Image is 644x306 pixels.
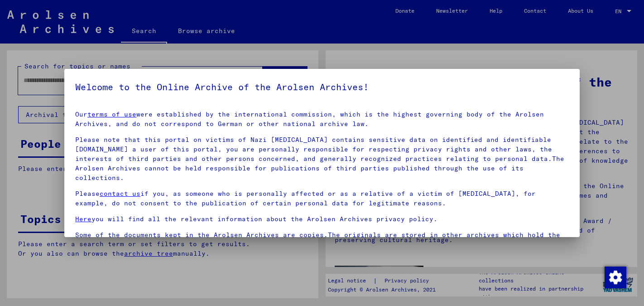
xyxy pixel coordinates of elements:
a: Here [75,215,91,223]
p: Please note that this portal on victims of Nazi [MEDICAL_DATA] contains sensitive data on identif... [75,135,569,183]
p: Our were established by the international commission, which is the highest governing body of the ... [75,110,569,129]
div: Change consent [604,266,626,288]
p: you will find all the relevant information about the Arolsen Archives privacy policy. [75,214,569,224]
a: contact us [100,189,140,198]
p: Some of the documents kept in the Arolsen Archives are copies.The originals are stored in other a... [75,230,569,259]
img: Change consent [605,267,626,288]
h5: Welcome to the Online Archive of the Arolsen Archives! [75,80,569,94]
p: Please if you, as someone who is personally affected or as a relative of a victim of [MEDICAL_DAT... [75,189,569,208]
a: terms of use [87,110,136,118]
